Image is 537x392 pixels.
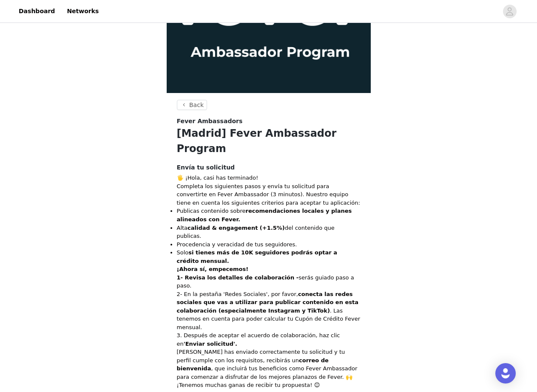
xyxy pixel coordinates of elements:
[495,363,516,384] div: Open Intercom Messenger
[177,240,361,249] li: Procedencia y veracidad de tus seguidores.
[177,357,329,372] strong: correo de bienvenida
[177,248,361,265] li: Solo
[184,341,237,347] strong: 'Enviar solicitud'.
[177,274,299,281] strong: 1- Revisa los detalles de colaboración -
[177,174,361,182] p: 🖐️ ¡Hola, casi has terminado!
[177,381,361,389] p: ¡Tenemos muchas ganas de recibir tu propuesta! 😊
[177,117,243,126] span: Fever Ambassadors
[177,249,337,264] strong: si tienes más de 10K seguidores podrás optar a crédito mensual.
[177,207,361,223] li: Publicas contenido sobre
[177,163,361,172] h4: Envía tu solicitud
[177,290,361,332] p: 2- En la pestaña 'Redes Sociales', por favor, . Las tenemos en cuenta para poder calcular tu Cupó...
[177,348,361,381] p: [PERSON_NAME] has enviado correctamente tu solicitud y tu perfil cumple con los requisitos, recib...
[177,126,361,156] h1: [Madrid] Fever Ambassador Program
[177,291,358,314] strong: conecta las redes sociales que vas a utilizar para publicar contenido en esta colaboración (espec...
[506,5,514,18] div: avatar
[14,2,60,21] a: Dashboard
[177,331,361,348] p: 3. Después de aceptar el acuerdo de colaboración, haz clic en
[177,182,361,207] p: Completa los siguientes pasos y envía tu solicitud para convertirte en Fever Ambassador (3 minuto...
[62,2,104,21] a: Networks
[177,274,361,290] p: serás guiado paso a paso.
[177,208,352,223] strong: recomendaciones locales y planes alineados con Fever.
[188,225,285,231] strong: calidad & engagement (+1.5%)
[177,266,249,272] strong: ¡Ahora sí, empecemos!
[177,224,361,240] li: Alta del contenido que publicas.
[177,100,207,110] button: Back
